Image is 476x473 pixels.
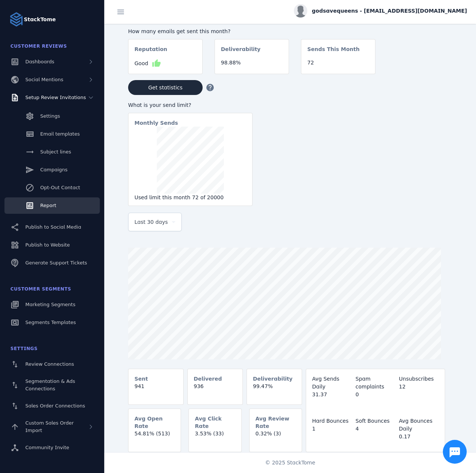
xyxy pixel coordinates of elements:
[25,59,54,64] span: Dashboards
[250,430,302,444] mat-card-content: 0.32% (3)
[25,361,74,367] span: Review Connections
[40,131,80,137] span: Email templates
[4,237,100,253] a: Publish to Website
[40,203,56,208] span: Report
[24,16,56,23] strong: StackTome
[399,375,439,383] div: Unsubscribes
[312,7,467,15] span: godsavequeens - [EMAIL_ADDRESS][DOMAIN_NAME]
[4,374,100,396] a: Segmentation & Ads Connections
[9,12,24,27] img: Logo image
[265,459,315,467] span: © 2025 StackTome
[40,113,60,119] span: Settings
[4,296,100,313] a: Marketing Segments
[25,77,63,82] span: Social Mentions
[4,126,100,142] a: Email templates
[356,417,396,425] div: Soft Bounces
[4,180,100,196] a: Opt-Out Contact
[25,378,75,391] span: Segmentation & Ads Connections
[134,60,148,67] span: Good
[25,403,85,409] span: Sales Order Connections
[221,59,283,67] div: 98.88%
[25,260,87,266] span: Generate Support Tickets
[399,433,439,441] div: 0.17
[128,80,203,95] button: Get statistics
[10,44,67,49] span: Customer Reviews
[134,119,178,127] mat-card-subtitle: Monthly Sends
[128,101,253,109] div: What is your send limit?
[253,375,293,382] mat-card-subtitle: Deliverability
[134,218,168,226] span: Last 30 days
[4,398,100,414] a: Sales Order Connections
[399,417,439,433] div: Avg Bounces Daily
[312,375,352,391] div: Avg Sends Daily
[128,28,375,35] div: How many emails get sent this month?
[4,356,100,372] a: Review Connections
[40,185,80,190] span: Opt-Out Contact
[247,382,302,396] mat-card-content: 99.47%
[134,45,167,59] mat-card-subtitle: Reputation
[188,382,242,396] mat-card-content: 936
[25,242,70,248] span: Publish to Website
[4,144,100,160] a: Subject lines
[189,430,241,444] mat-card-content: 3.53% (33)
[25,224,81,230] span: Publish to Social Media
[148,85,183,90] span: Get statistics
[134,375,148,382] mat-card-subtitle: Sent
[256,415,296,430] mat-card-subtitle: Avg Review Rate
[10,286,71,292] span: Customer Segments
[128,430,181,444] mat-card-content: 54.81% (513)
[356,391,396,399] div: 0
[221,45,261,59] mat-card-subtitle: Deliverability
[152,59,161,68] mat-icon: thumb_up
[307,45,359,59] mat-card-subtitle: Sends This Month
[4,219,100,235] a: Publish to Social Media
[4,197,100,214] a: Report
[294,4,467,18] button: godsavequeens - [EMAIL_ADDRESS][DOMAIN_NAME]
[312,391,352,399] div: 31.37
[4,439,100,456] a: Community Invite
[25,302,75,307] span: Marketing Segments
[195,415,235,430] mat-card-subtitle: Avg Click Rate
[301,59,375,73] mat-card-content: 72
[399,383,439,391] div: 12
[4,255,100,271] a: Generate Support Tickets
[312,417,352,425] div: Hard Bounces
[312,425,352,433] div: 1
[356,425,396,433] div: 4
[194,375,222,382] mat-card-subtitle: Delivered
[134,415,175,430] mat-card-subtitle: Avg Open Rate
[294,4,307,18] img: profile.jpg
[25,445,69,450] span: Community Invite
[40,149,71,155] span: Subject lines
[356,375,396,391] div: Spam complaints
[25,95,86,100] span: Setup Review Invitations
[25,420,74,433] span: Custom Sales Order Import
[25,320,76,325] span: Segments Templates
[4,314,100,331] a: Segments Templates
[134,194,246,201] div: Used limit this month 72 of 20000
[128,382,183,396] mat-card-content: 941
[4,162,100,178] a: Campaigns
[40,167,67,172] span: Campaigns
[10,346,38,351] span: Settings
[4,108,100,124] a: Settings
